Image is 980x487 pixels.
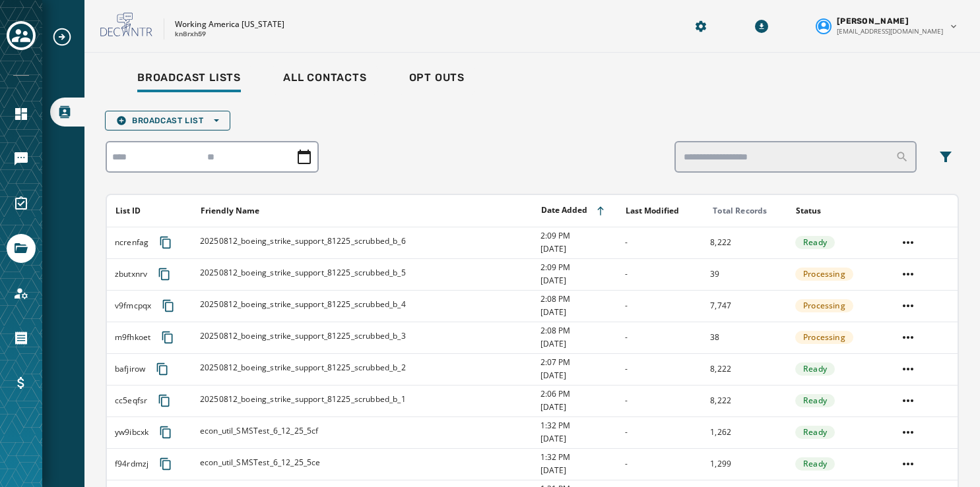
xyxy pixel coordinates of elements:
span: 20250812_boeing_strike_support_81225_scrubbed_b_4 [200,299,406,310]
a: Navigate to Messaging [7,144,36,173]
span: [DATE] [540,370,617,381]
a: Navigate to Surveys [7,189,36,218]
span: 1:32 PM [540,420,617,431]
a: All Contacts [273,65,377,95]
span: 2:09 PM [540,231,617,241]
span: [DATE] [540,402,617,413]
button: Sort by [object Object] [791,200,826,221]
td: - [617,258,702,290]
span: 20250812_boeing_strike_support_81225_scrubbed_b_1 [200,394,406,405]
span: [DATE] [540,434,617,444]
div: zbutxnrv [115,262,191,286]
span: [DATE] [540,465,617,476]
span: Processing [803,332,845,343]
button: User settings [810,11,964,42]
td: 8,222 [702,353,787,385]
button: Manage global settings [689,14,713,38]
div: cc5eqfsr [115,389,191,413]
td: 7,747 [702,290,787,322]
td: 1,299 [702,448,787,480]
a: Opt Outs [399,65,475,95]
td: 1,262 [702,416,787,448]
td: - [617,385,702,416]
span: 2:08 PM [540,294,617,304]
td: - [617,322,702,353]
span: 20250812_boeing_strike_support_81225_scrubbed_b_3 [200,331,406,341]
span: 1:32 PM [540,452,617,463]
span: [DATE] [540,307,617,318]
span: Processing [803,269,845,279]
span: Broadcast List [116,115,219,126]
span: econ_util_SMSTest_6_12_25_5cf [200,426,319,436]
a: Navigate to Files [7,234,36,263]
span: [DATE] [540,244,617,254]
td: 38 [702,322,787,353]
button: Sort by [object Object] [620,200,684,221]
a: Navigate to Broadcast Lists [50,98,84,127]
td: - [617,353,702,385]
span: Opt Outs [409,71,465,84]
div: Total Records [713,206,787,216]
span: Processing [803,301,845,311]
div: m9fhkoet [115,326,191,349]
span: 20250812_boeing_strike_support_81225_scrubbed_b_5 [200,268,406,278]
span: 2:07 PM [540,357,617,368]
button: Toggle account select drawer [7,21,36,50]
span: [DATE] [540,339,617,349]
button: Copy text to clipboard [154,420,178,444]
span: econ_util_SMSTest_6_12_25_5ce [200,457,321,468]
td: - [617,416,702,448]
p: Working America [US_STATE] [175,19,284,30]
button: Sort by [object Object] [110,200,146,221]
td: - [617,448,702,480]
a: Navigate to Orders [7,324,36,353]
span: 2:08 PM [540,326,617,336]
button: Copy text to clipboard [154,452,178,476]
div: bafjirow [115,357,191,381]
span: Ready [803,395,827,406]
a: Navigate to Home [7,100,36,129]
a: Navigate to Billing [7,368,36,397]
span: [EMAIL_ADDRESS][DOMAIN_NAME] [837,26,943,36]
button: Copy text to clipboard [152,262,176,286]
button: Copy text to clipboard [152,389,176,413]
p: kn8rxh59 [175,30,206,40]
td: - [617,290,702,322]
span: 20250812_boeing_strike_support_81225_scrubbed_b_2 [200,362,406,373]
div: f94rdmzj [115,452,191,476]
span: All Contacts [283,71,367,84]
button: Copy text to clipboard [156,294,180,318]
span: Broadcast Lists [137,71,241,84]
button: Expand sub nav menu [51,26,83,47]
span: Ready [803,364,827,374]
button: Filters menu [932,144,959,170]
td: 39 [702,258,787,290]
button: Sort by [object Object] [536,200,611,221]
button: Copy text to clipboard [154,231,178,254]
span: 20250812_boeing_strike_support_81225_scrubbed_b_6 [200,236,406,246]
button: Copy text to clipboard [156,326,180,349]
button: Copy text to clipboard [150,357,174,381]
td: 8,222 [702,385,787,416]
span: [PERSON_NAME] [837,16,909,26]
a: Broadcast Lists [127,65,251,95]
button: Broadcast List [105,111,230,130]
span: Ready [803,237,827,248]
button: Sort by [object Object] [195,200,265,221]
span: 2:09 PM [540,262,617,273]
div: v9fmcpqx [115,294,191,318]
span: [DATE] [540,275,617,286]
a: Navigate to Account [7,279,36,308]
button: Download Menu [750,14,773,38]
td: 8,222 [702,227,787,258]
div: ncrenfag [115,231,191,254]
span: Ready [803,427,827,438]
div: yw9ibcxk [115,420,191,444]
td: - [617,227,702,258]
span: Ready [803,459,827,469]
span: 2:06 PM [540,389,617,399]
